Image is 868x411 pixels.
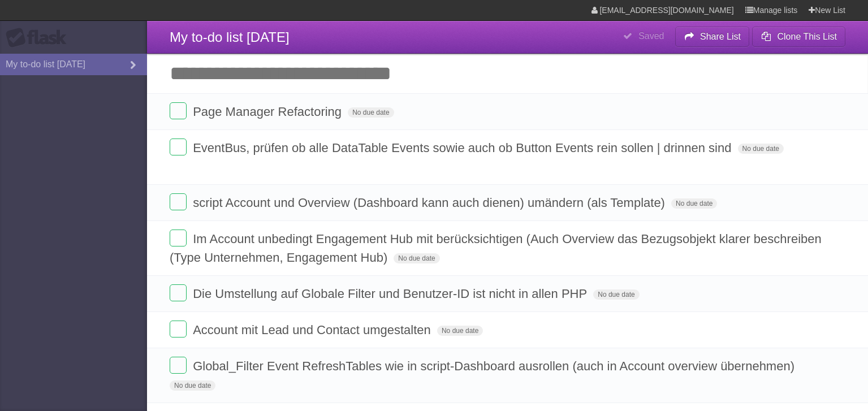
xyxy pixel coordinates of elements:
[193,287,590,301] span: Die Umstellung auf Globale Filter und Benutzer-ID ist nicht in allen PHP
[170,321,187,338] label: Done
[671,198,717,209] span: No due date
[193,359,797,373] span: Global_Filter Event RefreshTables wie in script-Dashboard ausrollen (auch in Account overview übe...
[193,196,668,210] span: script Account und Overview (Dashboard kann auch dienen) umändern (als Template)
[700,32,741,41] b: Share List
[193,323,434,337] span: Account mit Lead und Contact umgestalten
[170,230,187,246] label: Done
[170,357,187,374] label: Done
[752,27,845,47] button: Clone This List
[170,284,187,301] label: Done
[170,102,187,119] label: Done
[394,253,439,263] span: No due date
[170,139,187,155] label: Done
[170,193,187,210] label: Done
[437,326,483,336] span: No due date
[738,144,784,154] span: No due date
[348,107,394,118] span: No due date
[193,105,344,119] span: Page Manager Refactoring
[170,232,822,265] span: Im Account unbedingt Engagement Hub mit berücksichtigen (Auch Overview das Bezugsobjekt klarer be...
[193,141,734,155] span: EventBus, prüfen ob alle DataTable Events sowie auch ob Button Events rein sollen | drinnen sind
[170,29,290,45] span: My to-do list [DATE]
[6,28,74,48] div: Flask
[675,27,750,47] button: Share List
[638,31,664,41] b: Saved
[593,289,639,300] span: No due date
[777,32,837,41] b: Clone This List
[170,380,215,391] span: No due date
